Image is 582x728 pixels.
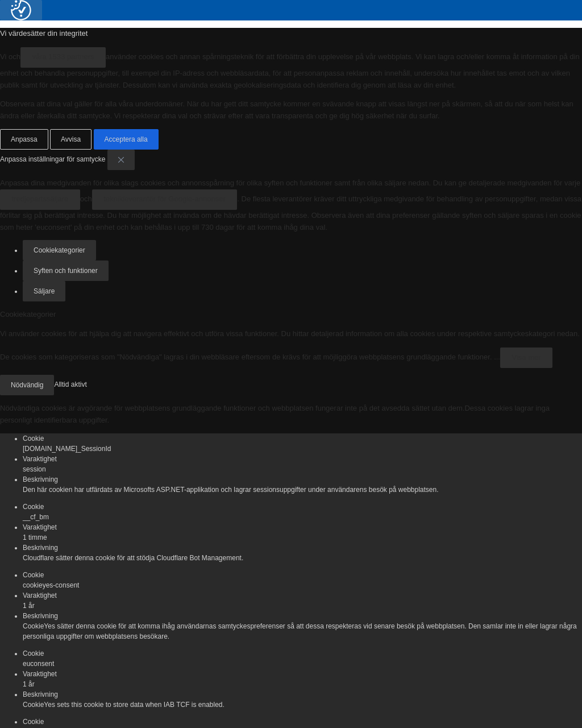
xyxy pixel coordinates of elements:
button: Avvisa [50,129,92,150]
button: våra 1533 partners [20,47,106,68]
div: Cookie [23,570,582,580]
div: Varaktighet [23,590,582,601]
div: 1 år [23,679,582,689]
div: [DOMAIN_NAME]_SessionId [23,444,582,454]
div: cookieyes-consent [23,580,582,590]
div: Cookie [23,502,582,512]
div: Varaktighet [23,522,582,532]
div: Cookie [23,648,582,659]
div: Den här cookien har utfärdats av Microsofts ASP.NET-applikation och lagrar sessionsuppgifter unde... [23,485,582,495]
img: Close [118,157,124,163]
div: CookieYes sätter denna cookie för att komma ihåg användarnas samtyckespreferenser så att dessa re... [23,621,582,642]
div: Beskrivning [23,611,582,621]
div: session [23,464,582,474]
div: Cloudflare sätter denna cookie för att stödja Cloudflare Bot Management. [23,553,582,563]
div: euconsent [23,659,582,669]
div: Cookie [23,717,582,727]
span: Alltid aktivt [54,380,86,388]
button: teknikleverantör för Google-annonser [92,189,238,210]
div: Beskrivning [23,543,582,553]
button: Acceptera alla [94,129,159,150]
div: CookieYes sets this cookie to store data when IAB TCF is enabled. [23,700,582,710]
div: Beskrivning [23,474,582,485]
div: 1 timme [23,532,582,543]
button: Stänga [107,150,135,170]
button: Cookiekategorier [23,240,96,260]
div: __cf_bm [23,512,582,522]
div: 1 år [23,601,582,611]
button: Visa mer [500,348,552,368]
div: Cookie [23,433,582,444]
div: Varaktighet [23,669,582,679]
button: Säljare [23,281,65,301]
div: Beskrivning [23,689,582,700]
button: Syften och funktioner [23,260,109,281]
div: Varaktighet [23,454,582,464]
